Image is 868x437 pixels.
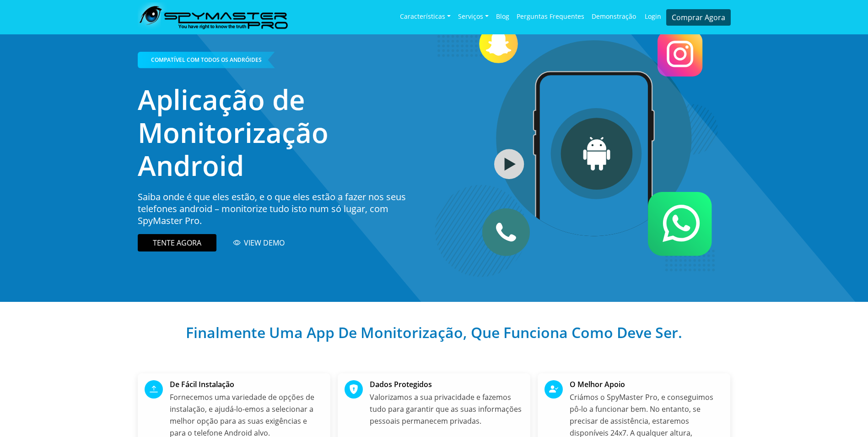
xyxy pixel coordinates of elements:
[666,9,731,26] a: Comprar Agora
[218,234,300,251] a: VIEW DEMO
[20,6,43,15] span: Ajuda
[588,3,640,30] a: Demonstração
[138,2,288,32] img: SpymasterPro
[370,380,523,389] h5: Dados Protegidos
[138,324,731,341] h2: Finalmente uma App de Monitorização, Que Funciona Como Deve Ser.
[138,83,423,182] h1: Aplicação de Monitorização Android
[138,191,423,227] p: Saiba onde é que eles estão, e o que eles estão a fazer nos seus telefones android – monitorize t...
[492,3,513,30] a: Blog
[454,3,492,32] a: Serviços
[370,391,523,427] p: Valorizamos a sua privacidade e fazemos tudo para garantir que as suas informações pessoais perma...
[170,380,323,389] h5: De Fácil Instalação
[640,3,666,30] a: Login
[513,3,588,30] a: Perguntas frequentes
[570,380,723,389] h5: O Melhor Apoio
[396,3,454,32] a: Características
[138,52,275,68] div: Compatível com todos os Andróides
[138,234,216,251] a: TENTE AGORA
